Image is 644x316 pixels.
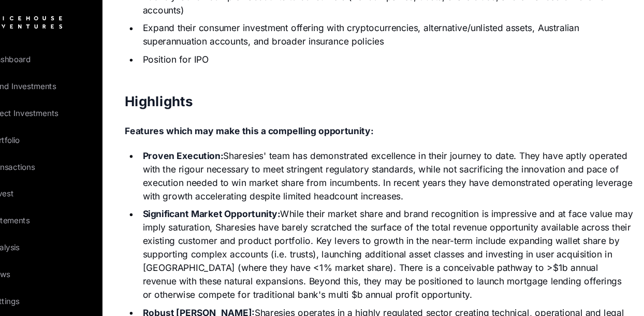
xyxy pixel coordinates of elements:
h2: Highlights [153,86,623,103]
strong: Features which may make this a compelling opportunity: [153,116,383,126]
strong: Robust [PERSON_NAME]: [170,284,273,294]
iframe: Chat Widget [592,266,644,316]
a: Settings [8,267,124,290]
li: Expand their consumer investment offering with cryptocurrencies, alternative/unlisted assets, Aus... [167,20,623,45]
a: Fund Investments [8,68,124,91]
a: Analysis [8,218,124,240]
strong: Significant Market Opportunity: [170,193,297,203]
li: Sharesies' team has demonstrated excellence in their journey to date. They have aptly operated wi... [167,138,623,188]
img: Icehouse Ventures Logo [12,10,95,31]
li: While their market share and brand recognition is impressive and at face value may imply saturati... [167,192,623,279]
strong: Proven Execution: [170,139,244,149]
li: Position for IPO [167,49,623,61]
a: Statements [8,193,124,216]
a: Dashboard [8,44,124,66]
a: Invest [8,168,124,191]
a: News [8,242,124,265]
a: Portfolio [8,118,124,141]
a: Transactions [8,143,124,166]
a: Direct Investments [8,93,124,116]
